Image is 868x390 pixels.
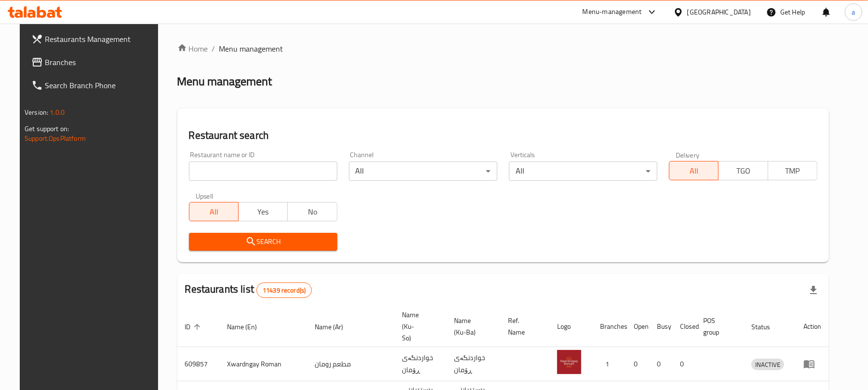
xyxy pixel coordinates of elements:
[219,43,283,54] span: Menu management
[803,358,821,370] div: Menu
[650,306,673,347] th: Busy
[669,161,719,180] button: All
[673,164,715,178] span: All
[189,233,337,251] button: Search
[718,161,768,180] button: TGO
[25,122,69,135] span: Get support on:
[45,56,157,68] span: Branches
[24,74,165,97] a: Search Branch Phone
[189,128,817,143] h2: Restaurant search
[220,347,307,381] td: Xwardngay Roman
[394,347,447,381] td: خواردنگەی ڕۆمان
[256,282,312,298] div: Total records count
[772,164,814,178] span: TMP
[315,321,356,333] span: Name (Ar)
[751,359,784,370] div: INACTIVE
[593,347,627,381] td: 1
[185,321,203,333] span: ID
[307,347,394,381] td: مطعم رومان
[704,315,732,338] span: POS group
[196,192,214,199] label: Upsell
[509,161,657,181] div: All
[189,161,337,181] input: Search for restaurant name or ID..
[802,279,825,302] div: Export file
[454,315,489,338] span: Name (Ku-Ba)
[45,33,157,45] span: Restaurants Management
[257,286,311,295] span: 11439 record(s)
[189,202,239,221] button: All
[287,202,337,221] button: No
[212,43,215,54] li: /
[447,347,501,381] td: خواردنگەی ڕۆمان
[193,205,235,219] span: All
[177,43,208,54] a: Home
[45,80,157,91] span: Search Branch Phone
[227,321,270,333] span: Name (En)
[687,7,751,17] div: [GEOGRAPHIC_DATA]
[185,282,312,298] h2: Restaurants list
[673,347,696,381] td: 0
[768,161,817,180] button: TMP
[722,164,764,178] span: TGO
[549,306,593,347] th: Logo
[627,347,650,381] td: 0
[177,43,829,54] nav: breadcrumb
[24,51,165,74] a: Branches
[593,306,627,347] th: Branches
[24,27,165,51] a: Restaurants Management
[402,309,435,344] span: Name (Ku-So)
[852,7,855,17] span: a
[25,106,48,119] span: Version:
[25,132,86,145] a: Support.OpsPlatform
[197,236,330,248] span: Search
[676,151,700,158] label: Delivery
[50,106,65,119] span: 1.0.0
[627,306,650,347] th: Open
[177,74,272,89] h2: Menu management
[508,315,538,338] span: Ref. Name
[751,321,783,333] span: Status
[583,6,642,18] div: Menu-management
[238,202,288,221] button: Yes
[650,347,673,381] td: 0
[557,350,581,374] img: Xwardngay Roman
[751,359,784,370] span: INACTIVE
[796,306,829,347] th: Action
[292,205,333,219] span: No
[177,347,220,381] td: 609857
[242,205,284,219] span: Yes
[349,161,497,181] div: All
[673,306,696,347] th: Closed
